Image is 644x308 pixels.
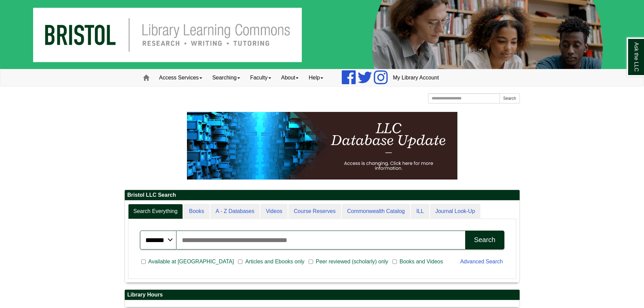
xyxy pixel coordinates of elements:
[128,204,183,219] a: Search Everything
[474,236,495,244] div: Search
[397,258,446,266] span: Books and Videos
[238,259,242,265] input: Articles and Ebooks only
[342,204,410,219] a: Commonwealth Catalog
[210,204,260,219] a: A - Z Databases
[388,69,444,86] a: My Library Account
[465,231,504,250] button: Search
[154,69,207,86] a: Access Services
[313,258,391,266] span: Peer reviewed (scholarly) only
[260,204,288,219] a: Videos
[460,259,503,264] a: Advanced Search
[430,204,480,219] a: Journal Look-Up
[276,69,304,86] a: About
[184,204,209,219] a: Books
[304,69,328,86] a: Help
[187,112,457,180] img: HTML tutorial
[309,259,313,265] input: Peer reviewed (scholarly) only
[245,69,276,86] a: Faculty
[207,69,245,86] a: Searching
[125,190,520,200] h2: Bristol LLC Search
[242,258,307,266] span: Articles and Ebooks only
[146,258,237,266] span: Available at [GEOGRAPHIC_DATA]
[411,204,429,219] a: ILL
[125,290,520,300] h2: Library Hours
[288,204,341,219] a: Course Reserves
[499,93,520,103] button: Search
[392,259,397,265] input: Books and Videos
[141,259,146,265] input: Available at [GEOGRAPHIC_DATA]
